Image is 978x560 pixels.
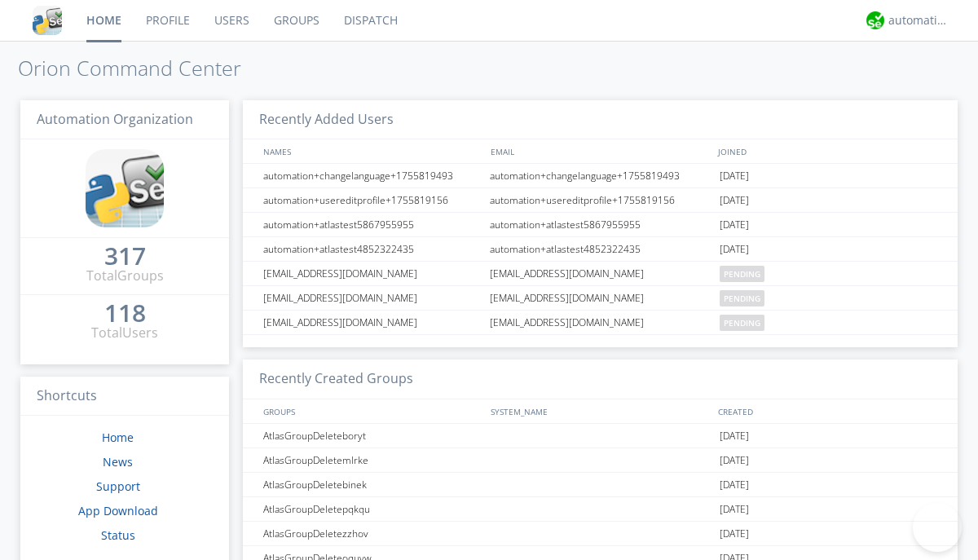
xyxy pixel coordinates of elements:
[259,473,485,496] div: AtlasGroupDeletebinek
[720,315,764,331] span: pending
[486,262,716,285] div: [EMAIL_ADDRESS][DOMAIN_NAME]
[243,424,958,448] a: AtlasGroupDeleteboryt[DATE]
[102,430,134,445] a: Home
[243,473,958,497] a: AtlasGroupDeletebinek[DATE]
[101,527,135,543] a: Status
[243,522,958,546] a: AtlasGroupDeletezzhov[DATE]
[243,164,958,188] a: automation+changelanguage+1755819493automation+changelanguage+1755819493[DATE]
[243,448,958,473] a: AtlasGroupDeletemlrke[DATE]
[259,139,482,163] div: NAMES
[486,311,716,334] div: [EMAIL_ADDRESS][DOMAIN_NAME]
[243,311,958,335] a: [EMAIL_ADDRESS][DOMAIN_NAME][EMAIL_ADDRESS][DOMAIN_NAME]pending
[243,359,958,399] h3: Recently Created Groups
[866,11,884,29] img: d2d01cd9b4174d08988066c6d424eccd
[259,237,485,261] div: automation+atlastest4852322435
[714,139,942,163] div: JOINED
[714,399,942,423] div: CREATED
[487,139,714,163] div: EMAIL
[86,267,164,285] div: Total Groups
[913,503,962,552] iframe: Toggle Customer Support
[259,522,485,545] div: AtlasGroupDeletezzhov
[37,110,193,128] span: Automation Organization
[243,188,958,213] a: automation+usereditprofile+1755819156automation+usereditprofile+1755819156[DATE]
[259,262,485,285] div: [EMAIL_ADDRESS][DOMAIN_NAME]
[720,497,749,522] span: [DATE]
[243,213,958,237] a: automation+atlastest5867955955automation+atlastest5867955955[DATE]
[259,399,482,423] div: GROUPS
[486,213,716,236] div: automation+atlastest5867955955
[259,164,485,187] div: automation+changelanguage+1755819493
[486,286,716,310] div: [EMAIL_ADDRESS][DOMAIN_NAME]
[259,188,485,212] div: automation+usereditprofile+1755819156
[259,448,485,472] div: AtlasGroupDeletemlrke
[720,266,764,282] span: pending
[720,237,749,262] span: [DATE]
[33,6,62,35] img: cddb5a64eb264b2086981ab96f4c1ba7
[243,100,958,140] h3: Recently Added Users
[103,454,133,470] a: News
[243,237,958,262] a: automation+atlastest4852322435automation+atlastest4852322435[DATE]
[259,213,485,236] div: automation+atlastest5867955955
[486,164,716,187] div: automation+changelanguage+1755819493
[487,399,714,423] div: SYSTEM_NAME
[96,478,140,494] a: Support
[720,213,749,237] span: [DATE]
[720,164,749,188] span: [DATE]
[78,503,158,518] a: App Download
[720,188,749,213] span: [DATE]
[720,290,764,306] span: pending
[720,473,749,497] span: [DATE]
[259,311,485,334] div: [EMAIL_ADDRESS][DOMAIN_NAME]
[486,237,716,261] div: automation+atlastest4852322435
[86,149,164,227] img: cddb5a64eb264b2086981ab96f4c1ba7
[243,262,958,286] a: [EMAIL_ADDRESS][DOMAIN_NAME][EMAIL_ADDRESS][DOMAIN_NAME]pending
[243,497,958,522] a: AtlasGroupDeletepqkqu[DATE]
[486,188,716,212] div: automation+usereditprofile+1755819156
[104,305,146,321] div: 118
[104,305,146,324] a: 118
[720,522,749,546] span: [DATE]
[20,377,229,417] h3: Shortcuts
[104,248,146,267] a: 317
[104,248,146,264] div: 317
[91,324,158,342] div: Total Users
[720,424,749,448] span: [DATE]
[259,497,485,521] div: AtlasGroupDeletepqkqu
[259,424,485,448] div: AtlasGroupDeleteboryt
[243,286,958,311] a: [EMAIL_ADDRESS][DOMAIN_NAME][EMAIL_ADDRESS][DOMAIN_NAME]pending
[259,286,485,310] div: [EMAIL_ADDRESS][DOMAIN_NAME]
[720,448,749,473] span: [DATE]
[888,12,949,29] div: automation+atlas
